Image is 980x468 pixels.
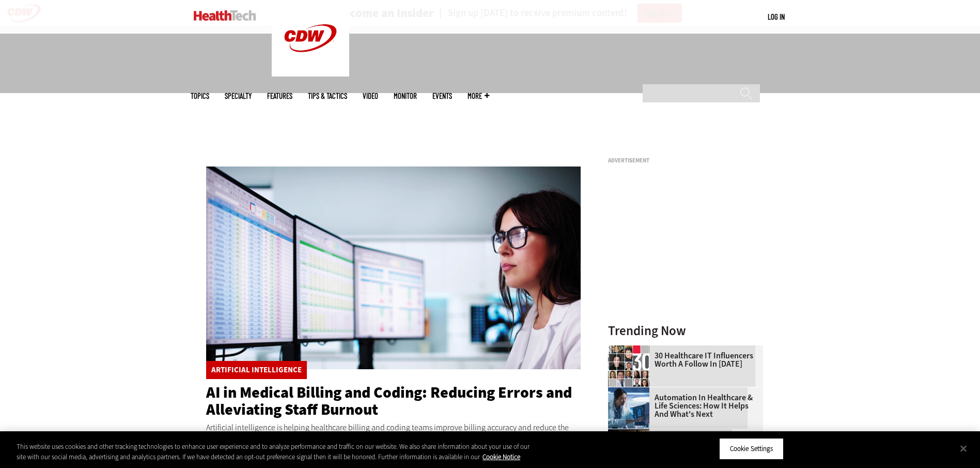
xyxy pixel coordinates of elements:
div: This website uses cookies and other tracking technologies to enhance user experience and to analy... [17,442,539,462]
a: business leaders shake hands in conference room [608,429,655,437]
h3: Advertisement [608,158,763,163]
a: MonITor [394,92,417,100]
a: Tips & Tactics [308,92,347,100]
a: Events [432,92,452,100]
iframe: advertisement [608,168,763,297]
h3: Trending Now [608,324,763,337]
a: Video [363,92,378,100]
a: More information about your privacy [483,452,520,461]
img: collage of influencers [608,345,649,387]
img: medical researchers looks at images on a monitor in a lab [608,387,649,429]
a: Artificial Intelligence [211,366,302,374]
button: Cookie Settings [719,438,784,460]
a: 30 Healthcare IT Influencers Worth a Follow in [DATE] [608,352,757,368]
a: Features [267,92,292,100]
a: Automation in Healthcare & Life Sciences: How It Helps and What's Next [608,394,757,418]
p: Artificial intelligence is helping healthcare billing and coding teams improve billing accuracy a... [206,421,581,447]
a: Log in [768,12,785,21]
img: medical billing and coding [206,167,581,369]
a: CDW [272,68,349,79]
span: Specialty [225,92,252,100]
span: Topics [191,92,209,100]
img: Home [194,10,256,21]
a: collage of influencers [608,345,655,354]
a: medical researchers looks at images on a monitor in a lab [608,387,655,396]
div: User menu [768,11,785,22]
span: More [468,92,489,100]
button: Close [952,437,975,460]
a: AI in Medical Billing and Coding: Reducing Errors and Alleviating Staff Burnout [206,382,572,420]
